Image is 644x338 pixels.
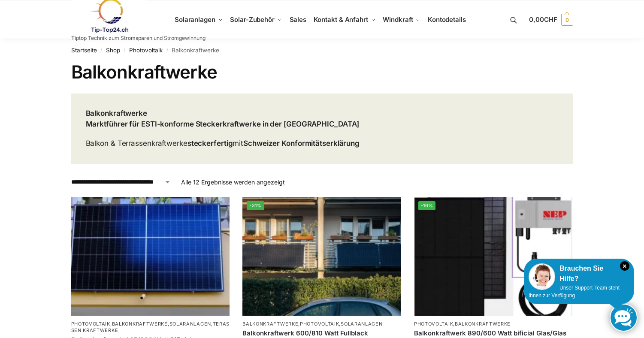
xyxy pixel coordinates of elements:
span: Unser Support-Team steht Ihnen zur Verfügung [529,285,620,299]
a: Solaranlagen [169,321,211,327]
a: Photovoltaik [129,47,163,54]
span: Kontakt & Anfahrt [314,15,368,24]
a: -16%Bificiales Hochleistungsmodul [414,197,573,316]
a: Terassen Kraftwerke [71,321,230,333]
p: , , [242,321,401,327]
a: Windkraft [379,0,424,39]
a: Photovoltaik [71,321,110,327]
strong: Schweizer Konformitätserklärung [243,139,360,148]
img: Solaranlage für den kleinen Balkon [71,197,230,316]
p: Alle 12 Ergebnisse werden angezeigt [181,178,285,187]
span: Sales [290,15,307,24]
a: Kontakt & Anfahrt [310,0,379,39]
select: Shop-Reihenfolge [71,178,171,187]
a: Sales [286,0,310,39]
p: Tiptop Technik zum Stromsparen und Stromgewinnung [71,36,206,41]
nav: Breadcrumb [71,39,573,61]
a: Balkonkraftwerke [112,321,168,327]
a: Kontodetails [424,0,469,39]
strong: steckerfertig [187,139,233,148]
span: Solar-Zubehör [230,15,275,24]
p: , , , [71,321,230,334]
img: 2 Balkonkraftwerke [242,197,401,316]
a: Balkonkraftwerk 600/810 Watt Fullblack [242,329,401,338]
a: Balkonkraftwerk 890/600 Watt bificial Glas/Glas [414,329,573,338]
a: Balkonkraftwerke [242,321,298,327]
img: Bificiales Hochleistungsmodul [414,197,573,316]
a: -31%2 Balkonkraftwerke [242,197,401,316]
span: / [163,47,172,54]
i: Schließen [620,261,629,271]
a: 0,00CHF 0 [529,7,573,33]
span: CHF [544,15,557,24]
span: 0,00 [529,15,557,24]
strong: Balkonkraftwerke [86,109,147,118]
a: Startseite [71,47,97,54]
span: 0 [561,14,573,26]
a: Shop [106,47,120,54]
a: Photovoltaik [414,321,453,327]
p: , [414,321,573,327]
span: Solaranlagen [175,15,215,24]
span: Windkraft [383,15,413,24]
span: / [120,47,129,54]
div: Brauchen Sie Hilfe? [529,263,629,284]
span: / [97,47,106,54]
a: Photovoltaik [300,321,339,327]
strong: Marktführer für ESTI-konforme Steckerkraftwerke in der [GEOGRAPHIC_DATA] [86,120,360,128]
a: Solaranlagen [341,321,382,327]
h1: Balkonkraftwerke [71,61,573,83]
a: Solar-Zubehör [227,0,286,39]
span: Kontodetails [428,15,466,24]
p: Balkon & Terrassenkraftwerke mit [86,138,360,149]
a: Balkonkraftwerke [455,321,511,327]
img: Customer service [529,263,555,290]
